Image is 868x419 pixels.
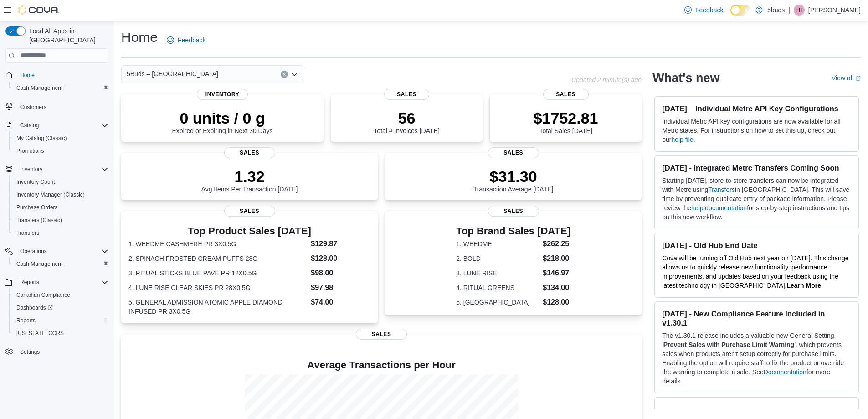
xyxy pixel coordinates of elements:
[9,214,112,227] button: Transfers (Classic)
[543,89,589,100] span: Sales
[473,167,554,193] div: Transaction Average [DATE]
[9,227,112,239] button: Transfers
[163,31,209,49] a: Feedback
[172,109,273,127] p: 0 units / 0 g
[13,302,56,313] a: Dashboards
[808,5,861,16] p: [PERSON_NAME]
[13,315,39,326] a: Reports
[121,28,158,47] h1: Home
[16,69,108,81] span: Home
[20,279,39,286] span: Reports
[662,104,851,113] h3: [DATE] – Individual Metrc API Key Configurations
[13,259,108,269] span: Cash Management
[311,253,370,264] dd: $128.00
[128,226,370,237] h3: Top Product Sales [DATE]
[224,147,275,158] span: Sales
[13,133,108,144] span: My Catalog (Classic)
[201,167,298,193] div: Avg Items Per Transaction [DATE]
[16,191,85,198] span: Inventory Manager (Classic)
[20,103,46,111] span: Customers
[794,5,805,16] div: Taylor Harkins
[374,109,439,127] p: 56
[16,277,43,288] button: Reports
[13,228,43,238] a: Transfers
[16,101,108,112] span: Customers
[13,328,67,339] a: [US_STATE] CCRS
[456,298,539,307] dt: 5. [GEOGRAPHIC_DATA]
[16,346,108,357] span: Settings
[691,204,747,212] a: help documentation
[788,5,790,16] p: |
[26,26,108,45] span: Load All Apps in [GEOGRAPHIC_DATA]
[13,133,71,144] a: My Catalog (Classic)
[311,297,370,308] dd: $74.00
[9,314,112,327] button: Reports
[16,260,62,268] span: Cash Management
[20,122,39,129] span: Catalog
[488,147,539,158] span: Sales
[16,178,55,186] span: Inventory Count
[571,76,642,83] p: Updated 2 minute(s) ago
[543,268,570,279] dd: $146.97
[2,345,112,358] button: Settings
[311,238,370,249] dd: $129.87
[16,84,62,92] span: Cash Management
[13,215,66,226] a: Transfers (Classic)
[662,176,851,222] p: Starting [DATE], store-to-store transfers can now be integrated with Metrc using in [GEOGRAPHIC_D...
[13,302,108,313] span: Dashboards
[13,176,108,187] span: Inventory Count
[291,71,298,78] button: Open list of options
[16,347,43,357] a: Settings
[16,277,108,288] span: Reports
[16,120,108,131] span: Catalog
[662,331,851,386] p: The v1.30.1 release includes a valuable new General Setting, ' ', which prevents sales when produ...
[534,109,598,134] div: Total Sales [DATE]
[127,68,218,79] span: 5Buds – [GEOGRAPHIC_DATA]
[662,241,851,250] h3: [DATE] - Old Hub End Date
[671,136,693,143] a: help file
[9,145,112,157] button: Promotions
[20,166,42,173] span: Inventory
[13,290,74,300] a: Canadian Compliance
[9,132,112,145] button: My Catalog (Classic)
[2,163,112,176] button: Inventory
[16,147,44,155] span: Promotions
[695,5,723,15] span: Feedback
[13,83,66,93] a: Cash Management
[2,100,112,113] button: Customers
[473,167,554,186] p: $31.30
[662,163,851,172] h3: [DATE] - Integrated Metrc Transfers Coming Soon
[16,102,50,113] a: Customers
[13,202,108,213] span: Purchase Orders
[16,70,38,81] a: Home
[128,283,307,292] dt: 4. LUNE RISE CLEAR SKIES PR 28X0.5G
[18,5,59,15] img: Cova
[16,120,42,131] button: Catalog
[708,186,735,193] a: Transfers
[9,82,112,94] button: Cash Management
[456,226,570,237] h3: Top Brand Sales [DATE]
[456,254,539,263] dt: 2. BOLD
[16,291,70,299] span: Canadian Compliance
[662,117,851,144] p: Individual Metrc API key configurations are now available for all Metrc states. For instructions ...
[16,317,36,324] span: Reports
[13,228,108,238] span: Transfers
[662,309,851,327] h3: [DATE] - New Compliance Feature Included in v1.30.1
[281,71,288,78] button: Clear input
[787,282,821,289] a: Learn More
[13,189,88,200] a: Inventory Manager (Classic)
[2,68,112,82] button: Home
[20,248,47,255] span: Operations
[9,289,112,301] button: Canadian Compliance
[13,145,48,156] a: Promotions
[16,204,58,211] span: Purchase Orders
[681,1,727,19] a: Feedback
[16,164,108,175] span: Inventory
[9,301,112,314] a: Dashboards
[662,254,848,289] span: Cova will be turning off Old Hub next year on [DATE]. This change allows us to quickly release ne...
[13,315,108,326] span: Reports
[13,215,108,226] span: Transfers (Classic)
[9,188,112,201] button: Inventory Manager (Classic)
[128,239,307,248] dt: 1. WEEDME CASHMERE PR 3X0.5G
